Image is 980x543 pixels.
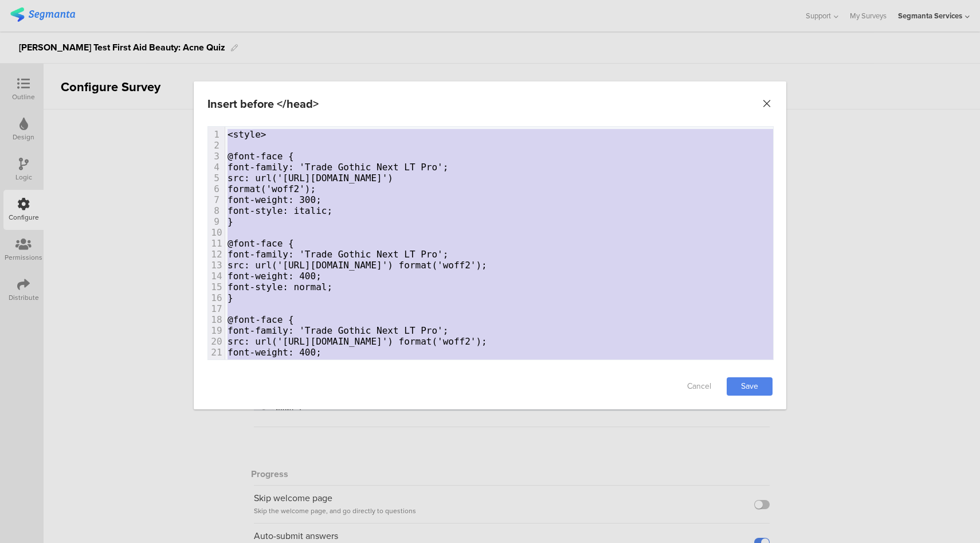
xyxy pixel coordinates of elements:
div: 6 [208,183,224,194]
div: 3 [208,151,224,162]
div: 1 [208,129,224,140]
span: font-family: 'Trade Gothic Next LT Pro'; [228,162,448,173]
span: @font-face { [228,238,294,249]
div: 13 [208,260,224,271]
span: font-weight: 400; [228,271,322,282]
span: src: url('[URL][DOMAIN_NAME]') format('woff2'); [228,260,487,271]
div: 11 [208,238,224,249]
div: 15 [208,282,224,292]
div: 18 [208,314,224,325]
div: 19 [208,325,224,336]
span: @font-face { [228,314,294,325]
span: font-style: italic; [228,358,332,369]
div: 21 [208,347,224,358]
div: 7 [208,194,224,205]
div: 10 [208,227,224,238]
span: font-family: 'Trade Gothic Next LT Pro'; [228,249,448,260]
div: 2 [208,140,224,151]
div: 12 [208,249,224,260]
div: 8 [208,205,224,216]
span: font-weight: 300; [228,194,322,205]
span: } [228,292,233,303]
span: } [228,216,233,227]
a: Save [727,377,773,396]
div: 14 [208,271,224,282]
a: Cancel [676,377,722,396]
span: @font-face { [228,151,294,162]
span: src: url('[URL][DOMAIN_NAME]') format('woff2'); [228,336,487,347]
div: 16 [208,292,224,303]
span: font-style: italic; [228,205,332,216]
div: 5 [208,173,224,183]
div: 17 [208,303,224,314]
div: 9 [208,216,224,227]
div: Insert before </head> [207,95,319,112]
button: Close [761,98,773,110]
span: src: url('[URL][DOMAIN_NAME]') [228,173,393,183]
span: <style> [228,129,266,140]
span: format('woff2'); [228,183,316,194]
div: 20 [208,336,224,347]
span: font-family: 'Trade Gothic Next LT Pro'; [228,325,448,336]
div: 22 [208,358,224,369]
div: 4 [208,162,224,173]
span: font-style: normal; [228,282,332,292]
span: font-weight: 400; [228,347,322,358]
div: dialog [194,81,786,409]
